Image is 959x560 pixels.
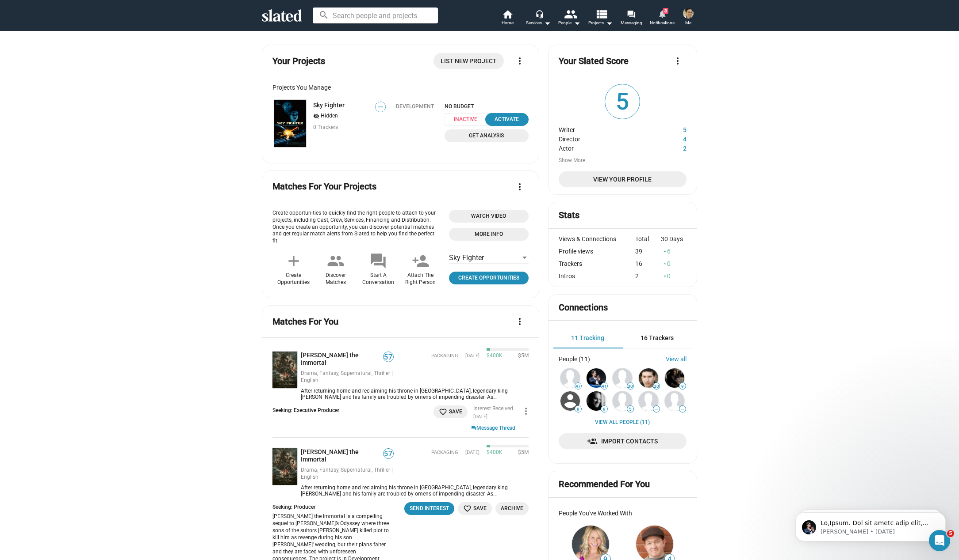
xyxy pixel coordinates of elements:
[441,53,497,69] span: List New Project
[665,368,684,388] img: Shawn K. Clement
[566,171,679,187] span: View Your Profile
[431,353,458,359] span: Packaging
[321,113,338,120] span: Hidden
[272,55,325,67] mat-card-title: Your Projects
[301,448,383,463] a: [PERSON_NAME] the Immortal
[297,388,529,400] div: After returning home and reclaiming his throne in Ithaca, legendary king Odysseus and his family ...
[653,124,687,133] dd: 5
[542,18,552,28] mat-icon: arrow_drop_down
[445,129,529,142] a: Get Analysis
[38,34,153,42] p: Message from Stephan, sent 179w ago
[313,8,438,23] input: Search people and projects
[362,272,394,286] div: Start A Conversation
[559,143,653,152] dt: Actor
[272,181,376,193] mat-card-title: Matches For Your Projects
[384,353,393,362] span: 57
[473,405,513,412] div: Interest Received
[514,449,529,456] span: $5M
[313,112,319,121] mat-icon: visibility_off
[277,272,310,286] div: Create Opportunities
[558,18,580,28] div: People
[449,272,529,284] a: Click to open project profile page opportunities tab
[595,419,650,426] a: View all People (11)
[559,478,650,490] mat-card-title: Recommended For You
[641,334,674,341] span: 16 Trackers
[449,228,529,241] a: Open 'More info' dialog with information about Opportunities
[521,406,531,416] mat-icon: more_vert
[635,248,661,255] div: 39
[575,407,581,412] span: 9
[272,448,297,485] img: Odysseus the Immortal
[559,260,636,267] div: Trackers
[635,272,661,280] div: 2
[445,103,529,110] span: NO BUDGET
[491,115,523,124] div: Activate
[272,352,297,388] img: Odysseus the Immortal
[404,502,454,515] button: Send Interest
[601,407,607,412] span: 9
[635,260,661,267] div: 16
[559,433,687,449] a: Import Contacts
[465,450,479,456] time: [DATE]
[639,368,658,388] img: John Piscitello
[297,484,529,497] div: After returning home and reclaiming his throne in Ithaca, legendary king Odysseus and his family ...
[571,334,604,341] span: 11 Tracking
[433,53,504,69] a: List New Project
[449,210,529,223] button: Open 'Opportunities Intro Video' dialog
[672,56,683,66] mat-icon: more_vert
[616,9,647,28] a: Messaging
[663,8,668,14] span: 3
[559,55,629,67] mat-card-title: Your Slated Score
[313,102,345,109] a: Sky Fighter
[465,353,479,359] time: [DATE]
[535,10,543,18] mat-icon: headset_mic
[662,273,668,279] mat-icon: arrow_drop_up
[564,8,577,20] mat-icon: people
[313,124,338,130] span: 0 Trackers
[514,182,525,192] mat-icon: more_vert
[566,433,679,449] span: Import Contacts
[272,407,339,414] div: Seeking: Executive Producer
[559,356,590,363] div: People (11)
[653,143,687,152] dd: 2
[439,408,447,416] mat-icon: favorite_border
[272,448,297,497] a: Odysseus the Immortal
[445,113,492,126] span: Inactive
[272,210,442,245] p: Create opportunities to quickly find the right people to attach to your projects, including Cast,...
[575,384,581,389] span: 47
[665,391,684,411] img: Justin Cole
[501,504,523,513] span: Archive
[487,352,503,359] span: $400K
[396,103,434,110] div: Development
[679,384,686,389] span: 9
[301,467,394,481] div: Drama, Fantasy, Supernatural, Thriller | English
[559,133,653,143] dt: Director
[412,252,430,270] mat-icon: person_add
[559,171,687,187] a: View Your Profile
[653,384,660,389] span: 20
[285,252,303,270] mat-icon: add
[559,124,653,133] dt: Writer
[450,131,523,140] span: Get Analysis
[431,450,458,456] span: Packaging
[514,316,525,327] mat-icon: more_vert
[405,272,436,286] div: Attach The Right Person
[560,368,580,388] img: Christian Davis
[301,370,394,384] div: Drama, Fantasy, Supernatural, Thriller | English
[587,368,606,388] img: Stephan Paternot
[453,273,525,283] span: Create Opportunities
[433,405,468,418] button: Save
[605,84,640,119] span: 5
[613,368,632,388] img: Aaron Millar
[627,384,633,389] span: 30
[376,103,385,111] span: —
[502,9,513,19] mat-icon: home
[410,504,449,513] div: Send Interest
[621,18,642,28] span: Messaging
[471,424,515,432] a: Message Thread
[487,449,503,456] span: $400K
[301,352,383,367] a: [PERSON_NAME] the Immortal
[449,254,484,262] span: Sky Fighter
[272,352,297,400] a: Odysseus the Immortal
[678,6,699,29] button: Lukas KendallMe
